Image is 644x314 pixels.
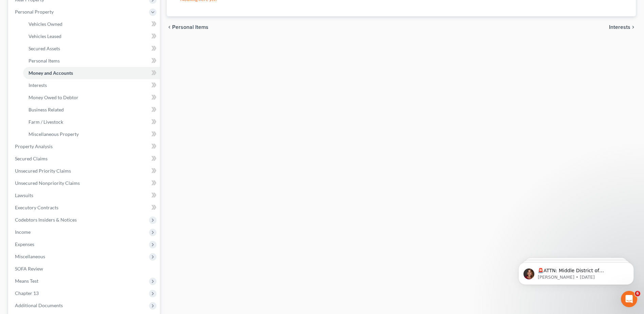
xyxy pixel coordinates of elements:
[29,70,73,76] span: Money and Accounts
[15,168,71,174] span: Unsecured Priority Claims
[29,119,63,125] span: Farm / Livestock
[15,156,48,161] span: Secured Claims
[29,46,60,51] span: Secured Assets
[10,177,160,189] a: Unsecured Nonpriority Claims
[15,254,45,259] span: Miscellaneous
[23,30,160,42] a: Vehicles Leased
[609,24,630,30] span: Interests
[15,180,80,186] span: Unsecured Nonpriority Claims
[23,18,160,30] a: Vehicles Owned
[29,107,64,112] span: Business Related
[10,202,160,214] a: Executory Contracts
[635,291,640,296] span: 6
[10,165,160,177] a: Unsecured Priority Claims
[630,24,636,30] i: chevron_right
[508,248,644,296] iframe: Intercom notifications message
[15,217,77,223] span: Codebtors Insiders & Notices
[15,205,58,210] span: Executory Contracts
[23,67,160,79] a: Money and Accounts
[29,58,60,64] span: Personal Items
[10,263,160,275] a: SOFA Review
[10,140,160,153] a: Property Analysis
[609,24,636,30] button: Interests chevron_right
[23,104,160,116] a: Business Related
[30,26,117,32] p: Message from Katie, sent 5w ago
[10,153,160,165] a: Secured Claims
[167,24,172,30] i: chevron_left
[15,302,63,308] span: Additional Documents
[23,55,160,67] a: Personal Items
[15,278,38,284] span: Means Test
[15,229,31,235] span: Income
[29,33,61,39] span: Vehicles Leased
[621,291,637,307] iframe: Intercom live chat
[23,128,160,140] a: Miscellaneous Property
[15,192,33,198] span: Lawsuits
[23,79,160,91] a: Interests
[29,21,62,27] span: Vehicles Owned
[29,82,47,88] span: Interests
[10,189,160,202] a: Lawsuits
[23,42,160,55] a: Secured Assets
[29,131,79,137] span: Miscellaneous Property
[15,266,43,272] span: SOFA Review
[30,20,115,79] span: 🚨ATTN: Middle District of [US_STATE] The court has added a new Credit Counseling Field that we ne...
[15,143,53,149] span: Property Analysis
[15,9,54,15] span: Personal Property
[15,290,39,296] span: Chapter 13
[167,24,208,30] button: chevron_left Personal Items
[23,91,160,104] a: Money Owed to Debtor
[29,94,78,100] span: Money Owed to Debtor
[23,116,160,128] a: Farm / Livestock
[172,24,208,30] span: Personal Items
[15,241,34,247] span: Expenses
